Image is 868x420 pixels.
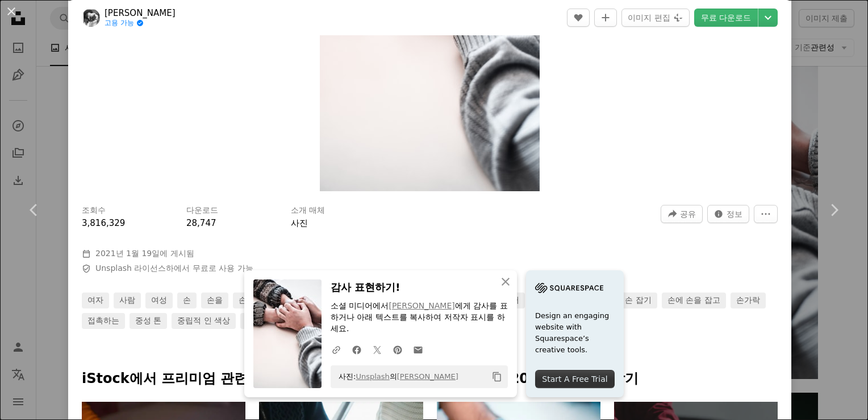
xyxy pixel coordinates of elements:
[177,293,197,308] a: 손
[526,270,624,397] a: Design an engaging website with Squarespace’s creative tools.Start A Free Trial
[389,301,454,310] a: [PERSON_NAME]
[535,279,603,297] img: file-1705255347840-230a6ab5bca9image
[731,293,766,308] a: 손가락
[105,19,176,28] a: 고용 가능
[694,9,758,27] a: 무료 다운로드
[201,293,228,308] a: 손을
[186,218,216,228] span: 28,747
[535,310,615,356] span: Design an engaging website with Squarespace’s creative tools.
[662,293,726,308] a: 손에 손을 잡고
[347,338,367,361] a: Facebook에 공유
[172,313,236,329] a: 중립적 인 색상
[331,279,508,296] h3: 감사 표현하기!
[105,7,176,19] a: [PERSON_NAME]
[82,293,109,308] a: 여자
[82,9,100,27] img: Zoe의 프로필로 이동
[367,338,387,361] a: Twitter에 공유
[186,205,218,216] h3: 다운로드
[114,293,141,308] a: 사람
[95,249,160,258] time: 2021년 1월 19일 오전 1시 25분 20초 GMT+9
[82,370,778,388] p: iStock에서 프리미엄 관련 이미지 찾아보기 | 코드 UNSPLASH20로 20% 할인 혜택 받기
[291,205,325,216] h3: 소개 매체
[240,313,276,329] a: 사람의
[661,205,703,223] button: 이 이미지 공유
[145,293,173,308] a: 여성
[408,338,428,361] a: 이메일로 공유에 공유
[707,205,749,223] button: 이 이미지 관련 통계
[291,218,308,228] a: 사진
[535,370,615,388] div: Start A Free Trial
[82,205,106,216] h3: 조회수
[95,263,253,274] span: 하에서 무료로 사용 가능
[487,367,507,386] button: 클립보드에 복사하기
[387,338,408,361] a: Pinterest에 공유
[567,9,590,27] button: 좋아요
[594,9,617,27] button: 컬렉션에 추가
[333,368,458,386] span: 사진: 의
[680,205,696,223] span: 공유
[82,313,125,329] a: 접촉하는
[754,205,778,223] button: 더 많은 작업
[130,313,167,329] a: 중성 톤
[233,293,278,308] a: 손을 잡고
[95,263,166,273] a: Unsplash 라이선스
[356,372,389,381] a: Unsplash
[621,9,689,27] button: 이미지 편집
[619,293,657,308] a: 손 잡기
[331,300,508,335] p: 소셜 미디어에서 에게 감사를 표하거나 아래 텍스트를 복사하여 저작자 표시를 하세요.
[800,155,868,265] a: 다음
[95,249,194,258] span: 에 게시됨
[82,218,125,228] span: 3,816,329
[397,372,458,381] a: [PERSON_NAME]
[727,205,742,223] span: 정보
[758,9,778,27] button: 다운로드 크기 선택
